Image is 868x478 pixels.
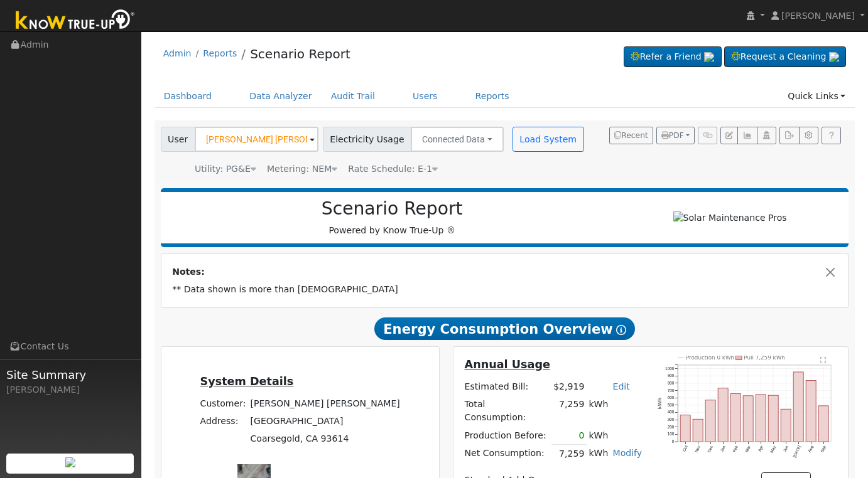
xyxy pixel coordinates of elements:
td: Coarsegold, CA 93614 [248,430,402,448]
div: Powered by Know True-Up ® [167,198,617,237]
text: 1000 [665,366,675,371]
div: [PERSON_NAME] [6,383,134,396]
a: Audit Trail [322,85,384,108]
img: Solar Maintenance Pros [673,211,787,225]
rect: onclick="" [756,395,766,442]
button: Multi-Series Graph [737,127,757,144]
text: Oct [681,445,688,453]
text: Production 0 kWh [686,355,734,361]
span: [PERSON_NAME] [781,11,855,21]
text: Jan [719,445,726,453]
span: User [161,127,195,152]
td: $2,919 [551,378,587,396]
a: Edit [612,381,629,391]
text: Nov [694,445,702,454]
text: Apr [757,445,765,453]
circle: onclick="" [710,441,712,443]
text:  [820,356,826,363]
rect: onclick="" [705,400,715,442]
td: [PERSON_NAME] [PERSON_NAME] [248,395,402,412]
button: PDF [656,127,695,144]
span: Alias: HE1 [348,164,438,174]
a: Users [403,85,447,108]
a: Data Analyzer [240,85,322,108]
div: Utility: PG&E [195,162,256,176]
a: Reports [466,85,519,108]
rect: onclick="" [743,396,753,442]
a: Modify [612,448,642,458]
td: Total Consumption: [462,396,551,427]
text: 700 [667,388,674,393]
text: 0 [672,440,675,444]
rect: onclick="" [730,394,741,442]
td: Address: [198,412,248,430]
td: ** Data shown is more than [DEMOGRAPHIC_DATA] [170,281,840,299]
h2: Scenario Report [173,198,610,220]
img: retrieve [65,457,75,467]
strong: Notes: [172,267,205,277]
td: kWh [587,396,644,427]
a: Scenario Report [250,46,350,61]
text: May [769,445,778,454]
img: retrieve [829,52,839,62]
td: kWh [587,427,610,445]
text: Aug [807,445,815,454]
a: Dashboard [155,85,222,108]
text: 500 [667,403,674,407]
circle: onclick="" [760,441,762,443]
text: Feb [732,445,739,453]
text: Mar [744,445,751,454]
rect: onclick="" [781,410,791,442]
a: Admin [163,48,192,58]
span: Electricity Usage [323,127,411,152]
button: Connected Data [411,127,504,152]
td: Net Consumption: [462,445,551,463]
i: Show Help [616,325,626,335]
text: 400 [667,410,674,415]
a: Refer a Friend [624,46,722,68]
rect: onclick="" [680,415,690,442]
text: kWh [657,398,663,410]
a: Reports [203,48,237,58]
a: Request a Cleaning [724,46,846,68]
text: [DATE] [792,445,802,459]
button: Close [824,265,837,279]
rect: onclick="" [793,372,803,442]
circle: onclick="" [747,441,749,443]
td: Customer: [198,395,248,412]
img: retrieve [704,52,714,62]
circle: onclick="" [735,441,737,443]
span: PDF [661,131,684,140]
td: 7,259 [551,396,587,427]
td: kWh [587,445,610,463]
button: Export Interval Data [779,127,799,144]
circle: onclick="" [685,441,686,443]
circle: onclick="" [798,441,800,443]
text: Dec [707,445,714,454]
span: Site Summary [6,366,134,383]
button: Edit User [720,127,738,144]
text: 900 [667,374,674,378]
text: 600 [667,396,674,400]
td: [GEOGRAPHIC_DATA] [248,412,402,430]
circle: onclick="" [697,441,699,443]
rect: onclick="" [718,388,728,442]
button: Recent [609,127,653,144]
button: Settings [799,127,818,144]
text: Pull 7,259 kWh [744,355,785,361]
td: Estimated Bill: [462,378,551,396]
text: 300 [667,418,674,422]
span: Energy Consumption Overview [374,317,634,340]
circle: onclick="" [773,441,774,443]
text: 200 [667,425,674,429]
u: System Details [200,375,294,388]
text: 800 [667,381,674,385]
button: Login As [757,127,776,144]
circle: onclick="" [823,441,825,443]
circle: onclick="" [810,441,812,443]
u: Annual Usage [465,358,550,371]
button: Load System [513,127,584,152]
rect: onclick="" [768,396,778,442]
div: Metering: NEM [267,162,337,176]
text: Jun [782,445,789,453]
